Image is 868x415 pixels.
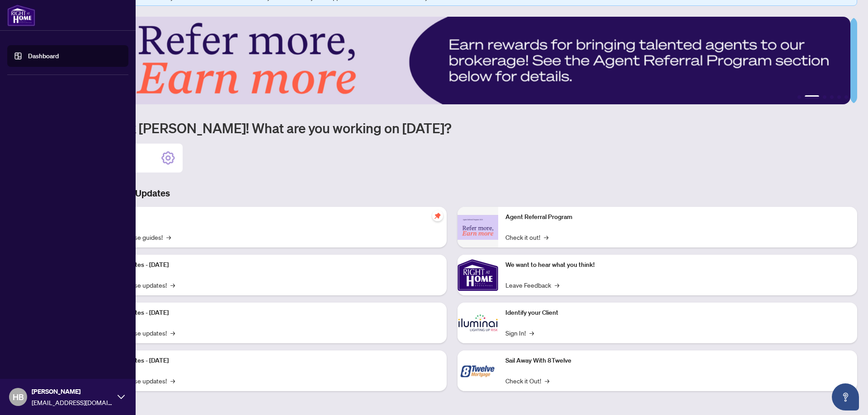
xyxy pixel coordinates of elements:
img: Agent Referral Program [458,215,498,240]
span: pushpin [432,210,443,221]
a: Check it out!→ [505,232,548,242]
a: Check it Out!→ [505,376,549,386]
span: → [555,280,559,290]
p: Self-Help [95,212,439,222]
p: Platform Updates - [DATE] [95,260,439,270]
button: 3 [823,95,826,99]
a: Dashboard [28,52,59,60]
button: 4 [830,95,834,99]
button: 5 [837,95,841,99]
img: We want to hear what you think! [458,255,498,295]
span: → [170,376,175,386]
h1: Welcome back [PERSON_NAME]! What are you working on [DATE]? [47,119,857,136]
p: We want to hear what you think! [505,260,850,270]
p: Platform Updates - [DATE] [95,308,439,318]
button: Open asap [832,383,859,410]
p: Platform Updates - [DATE] [95,356,439,366]
span: → [529,328,534,338]
a: Leave Feedback→ [505,280,559,290]
span: → [545,376,549,386]
span: HB [13,391,24,403]
span: → [166,232,171,242]
p: Identify your Client [505,308,850,318]
span: [EMAIL_ADDRESS][DOMAIN_NAME] [32,397,113,407]
p: Agent Referral Program [505,212,850,222]
button: 2 [805,95,819,99]
img: Slide 1 [47,17,850,104]
span: → [170,328,175,338]
span: → [544,232,548,242]
button: 6 [844,95,848,99]
button: 1 [797,95,801,99]
a: Sign In!→ [505,328,534,338]
p: Sail Away With 8Twelve [505,356,850,366]
img: Identify your Client [458,303,498,343]
span: [PERSON_NAME] [32,387,113,396]
img: logo [7,5,35,26]
img: Sail Away With 8Twelve [458,350,498,391]
h3: Brokerage & Industry Updates [47,187,857,200]
span: → [170,280,175,290]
